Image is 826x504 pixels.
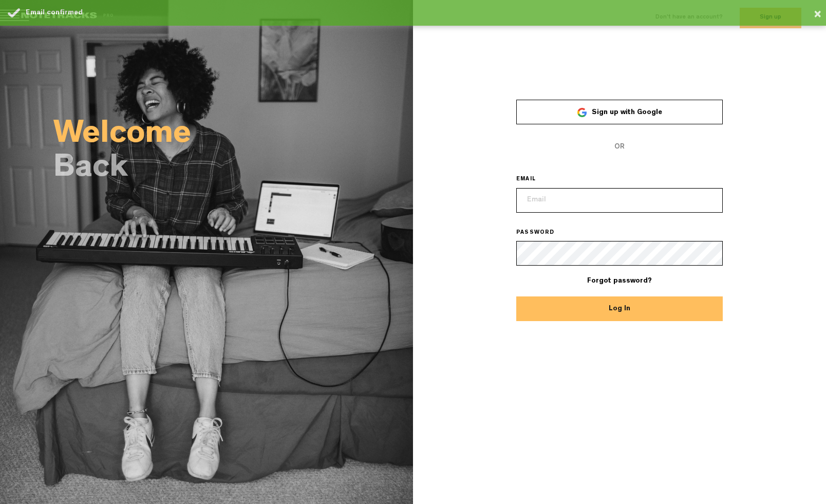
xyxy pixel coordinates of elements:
[516,135,723,159] span: OR
[516,229,569,237] label: PASSWORD
[516,176,550,184] label: EMAIL
[26,8,818,18] div: Email confirmed
[53,155,413,184] h2: Back
[587,277,652,285] a: Forgot password?
[592,109,662,116] span: Sign up with Google
[814,5,821,25] button: ×
[516,296,723,321] button: Log In
[516,188,723,213] input: Email
[53,121,413,150] h2: Welcome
